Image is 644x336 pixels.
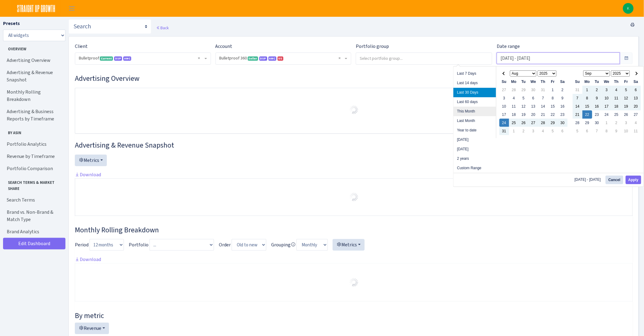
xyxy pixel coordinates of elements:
td: 16 [558,102,568,110]
td: 10 [602,94,612,102]
td: 7 [592,127,602,135]
td: 14 [538,102,548,110]
td: 30 [592,119,602,127]
td: 19 [519,110,529,119]
td: 22 [583,110,592,119]
td: 17 [499,110,509,119]
img: Kenzie Smith [623,3,634,14]
a: Search Terms [3,194,64,206]
a: Download [75,171,101,178]
td: 12 [621,94,631,102]
i: Avg. daily only for these metrics:<br> Sessions<br> Units<br> Revenue<br> Spend<br> Ad Sales<br> ... [291,242,296,247]
td: 25 [612,110,621,119]
span: DSP [114,56,122,61]
img: Preloader [349,192,359,202]
span: Bulletproof 360 <span class="badge badge-success">Seller</span><span class="badge badge-primary">... [219,55,344,61]
span: Bulletproof <span class="badge badge-success">Current</span><span class="badge badge-primary">DSP... [75,53,211,64]
td: 24 [499,119,509,127]
td: 31 [499,127,509,135]
li: Last 60 days [453,97,496,107]
span: Overview [3,44,64,52]
th: Su [499,77,509,86]
td: 4 [631,119,641,127]
td: 28 [509,86,519,94]
td: 5 [548,127,558,135]
td: 16 [592,102,602,110]
label: Portfolio [129,241,149,248]
label: Order [219,241,231,248]
img: Preloader [349,277,359,287]
a: K [623,3,634,14]
td: 21 [573,110,583,119]
li: This Month [453,107,496,116]
td: 3 [602,86,612,94]
td: 6 [583,127,592,135]
th: Su [573,77,583,86]
td: 26 [621,110,631,119]
button: Metrics [75,155,107,166]
span: DSP [259,56,267,61]
td: 6 [631,86,641,94]
button: Cancel [606,176,623,184]
th: Sa [631,77,641,86]
td: 23 [558,110,568,119]
label: Date range [497,43,520,50]
span: Amazon Marketing Cloud [123,56,131,61]
td: 27 [631,110,641,119]
td: 29 [548,119,558,127]
td: 3 [621,119,631,127]
td: 11 [509,102,519,110]
td: 6 [529,94,538,102]
td: 3 [529,127,538,135]
li: Last 14 days [453,78,496,88]
button: Toggle navigation [64,3,79,13]
td: 2 [558,86,568,94]
li: Custom Range [453,163,496,173]
td: 27 [529,119,538,127]
a: Revenue by Timeframe [3,150,64,163]
li: Last Month [453,116,496,126]
td: 5 [519,94,529,102]
th: Fr [621,77,631,86]
td: 2 [519,127,529,135]
td: 14 [573,102,583,110]
button: Apply [626,176,641,184]
th: Th [538,77,548,86]
td: 6 [558,127,568,135]
td: 30 [529,86,538,94]
span: Remove all items [338,55,341,61]
th: We [529,77,538,86]
label: Presets [3,20,20,27]
td: 2 [592,86,602,94]
span: Bulletproof <span class="badge badge-success">Current</span><span class="badge badge-primary">DSP... [79,55,203,61]
td: 1 [509,127,519,135]
th: Fr [548,77,558,86]
td: 8 [548,94,558,102]
td: 22 [548,110,558,119]
td: 12 [519,102,529,110]
label: Period [75,241,89,248]
td: 20 [529,110,538,119]
h3: Widget #1 [75,74,633,83]
td: 5 [621,86,631,94]
td: 9 [592,94,602,102]
a: Portfolio Analytics [3,138,64,150]
li: Year to date [453,126,496,135]
label: Client [75,43,88,50]
td: 8 [583,94,592,102]
td: 11 [612,94,621,102]
h3: Widget #2 [75,141,633,150]
th: Tu [519,77,529,86]
td: 10 [499,102,509,110]
span: US [278,56,283,61]
td: 29 [519,86,529,94]
td: 9 [612,127,621,135]
a: Portfolio Comparison [3,163,64,175]
td: 20 [631,102,641,110]
td: 7 [573,94,583,102]
td: 8 [602,127,612,135]
td: 19 [621,102,631,110]
td: 13 [529,102,538,110]
label: Account [215,43,233,50]
td: 30 [558,119,568,127]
